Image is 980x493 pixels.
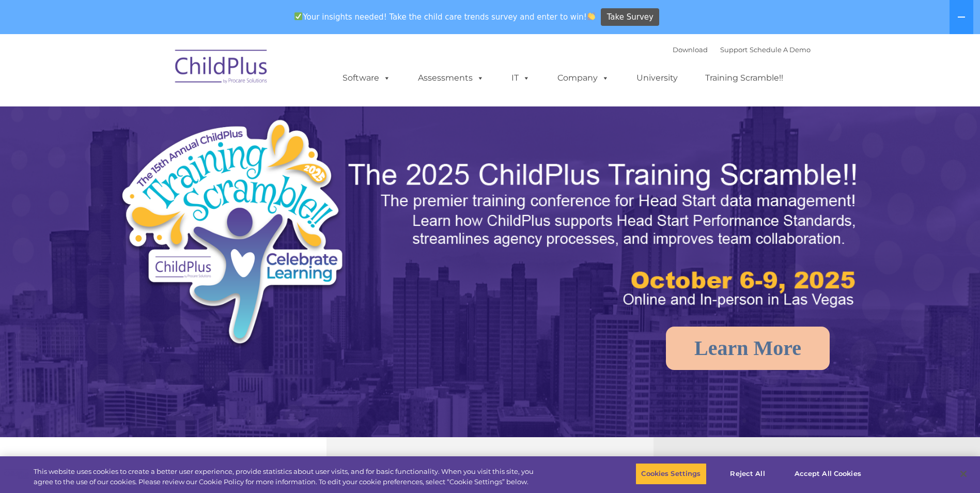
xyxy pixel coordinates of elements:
a: Download [673,45,708,54]
a: University [626,68,688,88]
button: Close [952,463,975,485]
span: Take Survey [607,8,654,26]
img: 👏 [587,12,595,20]
a: Support [720,45,748,54]
span: Last name [144,68,175,76]
a: Assessments [408,68,494,88]
button: Cookies Settings [635,463,706,485]
a: Schedule A Demo [750,45,811,54]
a: Learn More [666,327,830,370]
a: Company [547,68,619,88]
a: Take Survey [601,8,659,26]
img: ✅ [294,12,302,20]
span: Phone number [144,111,188,118]
a: Software [332,68,401,88]
button: Accept All Cookies [789,463,867,485]
font: | [673,45,811,54]
a: Training Scramble!! [695,68,794,88]
a: IT [501,68,540,88]
img: ChildPlus by Procare Solutions [170,42,273,94]
button: Reject All [715,463,780,485]
span: Your insights needed! Take the child care trends survey and enter to win! [290,7,600,27]
div: This website uses cookies to create a better user experience, provide statistics about user visit... [34,467,539,487]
